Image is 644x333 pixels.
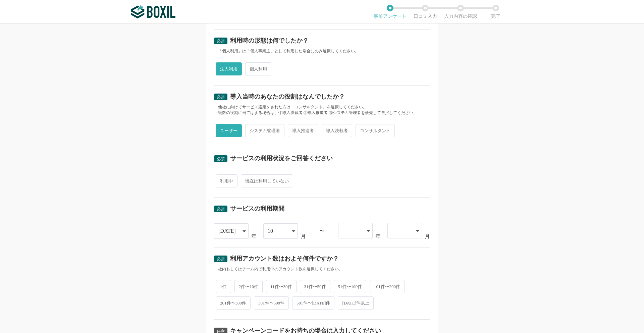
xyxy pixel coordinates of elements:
[234,280,263,293] span: 2件〜10件
[217,257,225,262] span: 必須
[216,296,251,310] span: 201件〜300件
[230,206,284,212] div: サービスの利用期間
[214,266,430,272] div: ・社内もしくはチーム内で利用中のアカウント数を選択してください。
[217,157,225,161] span: 必須
[230,94,345,100] div: 導入当時のあなたの役割はなんでしたか？
[292,296,334,310] span: 501件〜[DATE]件
[288,124,318,137] span: 導入推進者
[230,155,333,161] div: サービスの利用状況をご回答ください
[266,280,297,293] span: 11件〜30件
[319,228,325,234] div: 〜
[216,280,231,293] span: 1件
[218,224,236,238] div: [DATE]
[214,104,430,110] div: ・他社に向けてサービス選定をされた方は「コンサルタント」を選択してください。
[230,256,339,262] div: 利用アカウント数はおよそ何件ですか？
[300,280,330,293] span: 31件〜50件
[216,62,242,75] span: 法人利用
[216,174,237,187] span: 利用中
[372,5,408,19] li: 事前アンケート
[216,124,242,137] span: ユーザー
[214,110,430,116] div: ・複数の役割に当てはまる場合は、①導入決裁者 ②導入推進者 ③システム管理者を優先して選択してください。
[241,174,293,187] span: 現在は利用していない
[268,224,273,238] div: 10
[443,5,478,19] li: 入力内容の確認
[375,234,381,239] div: 年
[356,124,395,137] span: コンサルタント
[245,124,284,137] span: システム管理者
[217,39,225,44] span: 必須
[301,234,306,239] div: 月
[131,5,175,18] img: ボクシルSaaS_ロゴ
[478,5,513,19] li: 完了
[334,280,367,293] span: 51件〜100件
[251,234,257,239] div: 年
[217,207,225,212] span: 必須
[322,124,352,137] span: 導入決裁者
[217,95,225,100] span: 必須
[338,296,374,310] span: [DATE]件以上
[230,38,309,44] div: 利用時の形態は何でしたか？
[425,234,430,239] div: 月
[214,48,430,54] div: ・「個人利用」は「個人事業主」として利用した場合にのみ選択してください。
[370,280,405,293] span: 101件〜200件
[254,296,289,310] span: 301件〜500件
[408,5,443,19] li: 口コミ入力
[245,62,271,75] span: 個人利用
